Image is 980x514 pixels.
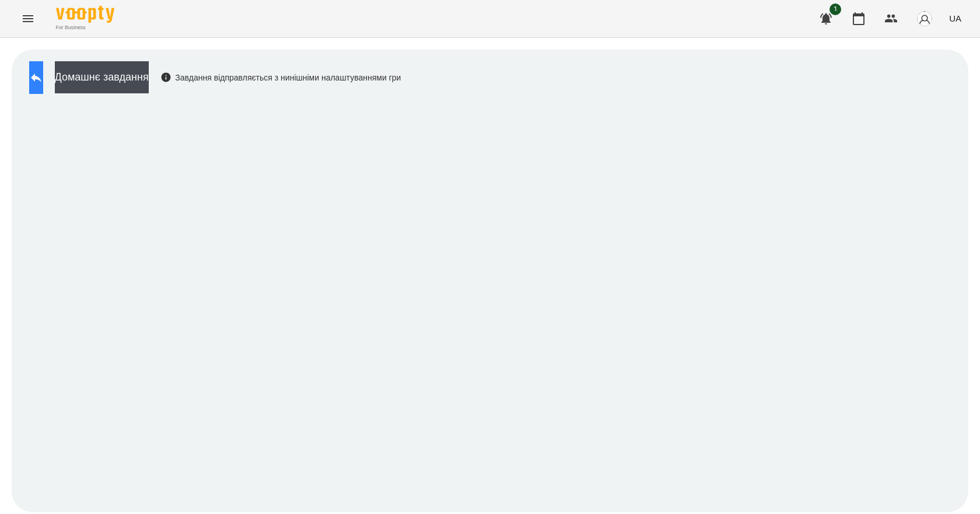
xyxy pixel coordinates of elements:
span: UA [949,12,961,25]
img: Voopty Logo [56,6,114,23]
button: UA [944,8,966,29]
span: 1 [829,4,841,15]
button: Menu [14,5,42,33]
button: Домашнє завдання [55,61,149,93]
span: For Business [56,24,114,32]
div: Завдання відправляється з нинішніми налаштуваннями гри [160,72,401,83]
img: avatar_s.png [916,11,933,27]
